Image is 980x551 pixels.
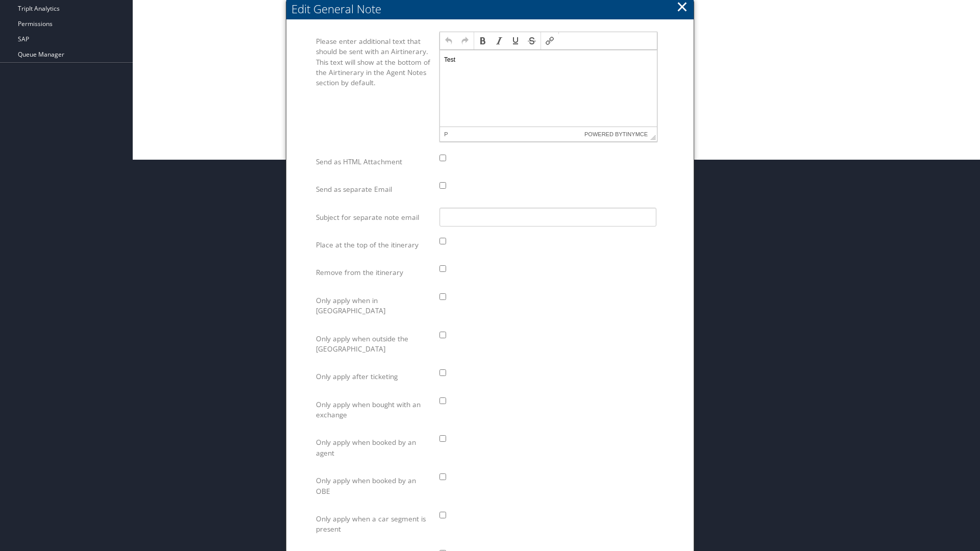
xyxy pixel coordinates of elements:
label: Please enter additional text that should be sent with an Airtinerary. This text will show at the ... [316,32,432,93]
div: Italic [492,33,507,48]
label: Send as separate Email [316,180,432,199]
iframe: Rich Text Area. Press ALT-F9 for menu. Press ALT-F10 for toolbar. Press ALT-0 for help [440,50,657,127]
a: tinymce [623,131,648,137]
div: Undo [441,33,456,48]
label: Only apply when outside the [GEOGRAPHIC_DATA] [316,329,432,359]
label: Only apply when in [GEOGRAPHIC_DATA] [316,291,432,321]
div: Bold [475,33,491,48]
div: Insert/edit link [542,33,557,48]
label: Send as HTML Attachment [316,152,432,171]
div: Strikethrough [524,33,540,48]
div: Edit General Note [291,1,694,17]
label: Only apply after ticketing [316,367,432,386]
div: Redo [457,33,473,48]
label: Only apply when booked by an OBE [316,471,432,501]
label: Remove from the itinerary [316,263,432,282]
div: p [444,131,448,137]
label: Subject for separate note email [316,208,432,227]
span: Powered by [584,127,648,141]
div: Underline [508,33,523,48]
label: Only apply when a car segment is present [316,509,432,539]
label: Only apply when booked by an agent [316,433,432,463]
label: Only apply when bought with an exchange [316,395,432,425]
label: Place at the top of the itinerary [316,235,432,255]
